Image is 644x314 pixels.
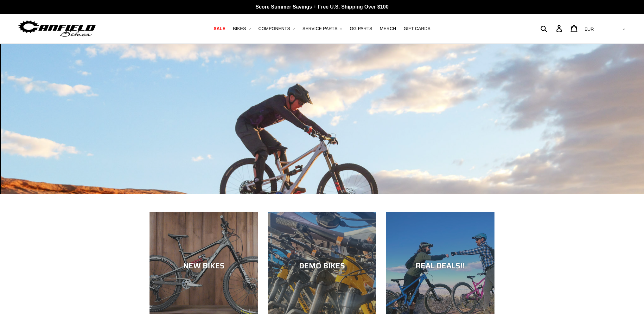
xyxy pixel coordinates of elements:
span: SERVICE PARTS [303,26,337,31]
span: SALE [214,26,225,31]
div: REAL DEALS!! [386,261,494,271]
a: SALE [210,24,228,33]
span: BIKES [233,26,246,31]
span: GIFT CARDS [404,26,430,31]
a: GIFT CARDS [400,24,434,33]
img: Canfield Bikes [17,19,97,39]
a: MERCH [377,24,399,33]
input: Search [544,22,560,35]
span: GG PARTS [350,26,372,31]
div: NEW BIKES [150,261,258,271]
span: COMPONENTS [258,26,290,31]
a: GG PARTS [347,24,375,33]
span: MERCH [380,26,396,31]
button: COMPONENTS [255,24,298,33]
div: DEMO BIKES [268,261,376,271]
button: SERVICE PARTS [299,24,345,33]
button: BIKES [230,24,254,33]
